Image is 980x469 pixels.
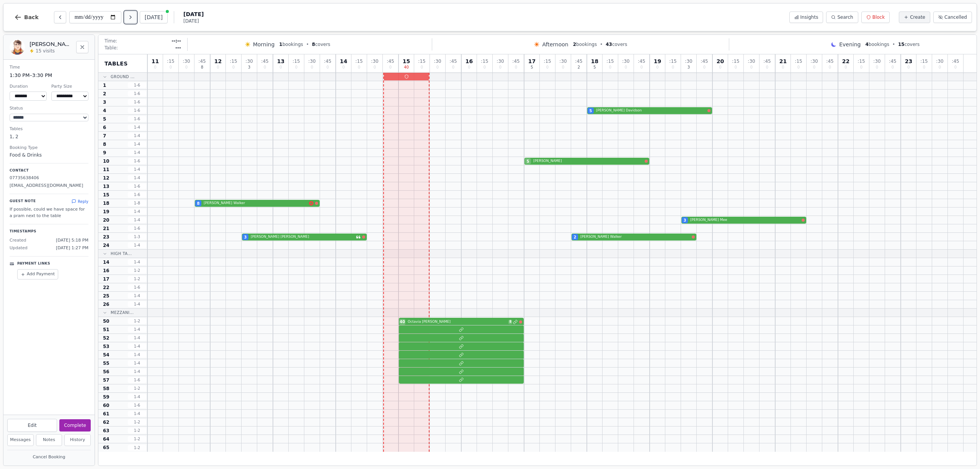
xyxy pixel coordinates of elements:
[103,402,109,409] span: 60
[10,39,25,55] img: Luke McFarlane
[452,65,454,69] span: 0
[899,11,930,23] button: Create
[232,65,235,69] span: 0
[690,217,800,223] span: [PERSON_NAME] Mee
[128,183,146,189] span: 1 - 6
[954,65,957,69] span: 0
[933,11,972,23] button: Cancelled
[10,245,28,252] span: Updated
[936,59,943,64] span: : 30
[103,369,109,375] span: 56
[183,59,190,64] span: : 30
[8,8,45,26] button: Back
[7,419,57,432] button: Edit
[29,40,72,48] h2: [PERSON_NAME] McFarlane
[128,386,146,391] span: 1 - 2
[103,234,109,240] span: 23
[578,65,580,69] span: 2
[128,360,146,366] span: 1 - 4
[10,229,88,234] p: Timestamps
[185,65,188,69] span: 0
[103,428,109,434] span: 63
[128,133,146,139] span: 1 - 4
[124,11,137,23] button: Next day
[128,82,146,88] span: 1 - 6
[128,428,146,433] span: 1 - 2
[128,234,146,240] span: 1 - 3
[606,41,627,47] span: covers
[128,268,146,273] span: 1 - 2
[230,59,237,64] span: : 15
[800,14,818,20] span: Insights
[508,320,512,324] span: 8
[371,59,378,64] span: : 30
[76,41,88,53] button: Close
[436,65,439,69] span: 0
[449,59,457,64] span: : 45
[898,41,920,47] span: covers
[103,444,109,451] span: 65
[907,65,910,69] span: 0
[128,175,146,181] span: 1 - 4
[128,369,146,374] span: 1 - 4
[356,235,361,239] svg: Customer message
[103,242,109,248] span: 24
[171,38,181,44] span: --:--
[295,65,297,69] span: 0
[789,11,823,23] button: Insights
[842,59,849,64] span: 22
[103,268,109,274] span: 16
[656,65,658,69] span: 0
[403,59,410,64] span: 15
[279,65,282,69] span: 0
[198,59,206,64] span: : 45
[103,226,109,232] span: 21
[103,200,109,206] span: 18
[10,105,88,112] dt: Status
[183,10,204,18] span: [DATE]
[766,65,768,69] span: 0
[103,327,109,333] span: 51
[735,65,737,69] span: 0
[797,65,800,69] span: 0
[128,226,146,231] span: 1 - 6
[128,192,146,198] span: 1 - 6
[105,60,128,67] span: Tables
[128,293,146,299] span: 1 - 4
[154,65,156,69] span: 0
[512,59,519,64] span: : 45
[544,59,551,64] span: : 15
[533,159,643,164] span: [PERSON_NAME]
[217,65,219,69] span: 0
[573,41,597,47] span: bookings
[128,242,146,248] span: 1 - 4
[905,59,912,64] span: 23
[214,59,222,64] span: 12
[103,150,106,156] span: 9
[499,65,501,69] span: 0
[128,259,146,265] span: 1 - 4
[625,65,627,69] span: 0
[593,65,596,69] span: 5
[483,65,486,69] span: 0
[128,116,146,122] span: 1 - 6
[527,159,529,164] span: 5
[387,59,394,64] span: : 45
[24,15,39,20] span: Back
[892,65,894,69] span: 0
[56,245,88,252] span: [DATE] 1:27 PM
[434,59,441,64] span: : 30
[306,41,309,47] span: •
[279,41,303,47] span: bookings
[103,116,106,122] span: 5
[600,41,603,47] span: •
[292,59,300,64] span: : 15
[128,318,146,324] span: 1 - 2
[358,65,360,69] span: 0
[573,42,576,47] span: 2
[889,59,896,64] span: : 45
[308,59,315,64] span: : 30
[103,343,109,350] span: 53
[128,402,146,408] span: 1 - 6
[128,200,146,206] span: 1 - 8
